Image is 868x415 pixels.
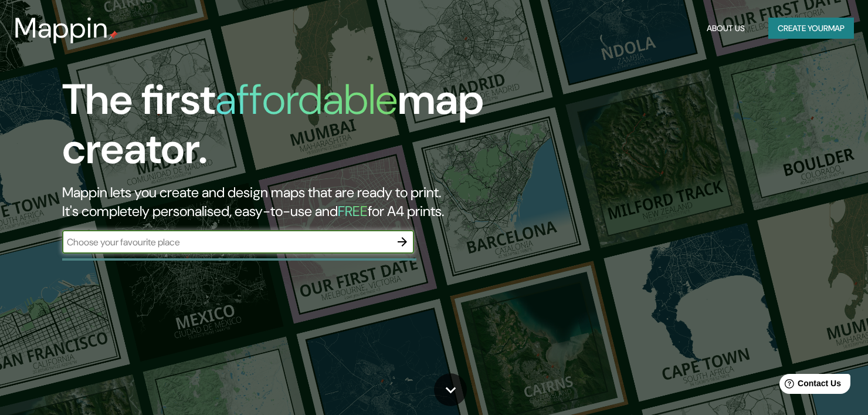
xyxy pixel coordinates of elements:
iframe: Help widget launcher [764,369,855,402]
button: Create yourmap [768,18,854,39]
h5: FREE [338,202,368,220]
h3: Mappin [14,12,108,45]
h1: The first map creator. [62,75,496,183]
input: Choose your favourite place [62,235,391,249]
img: mappin-pin [108,31,118,40]
h2: Mappin lets you create and design maps that are ready to print. It's completely personalised, eas... [62,183,496,221]
button: About Us [702,18,750,39]
h1: affordable [215,72,398,127]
